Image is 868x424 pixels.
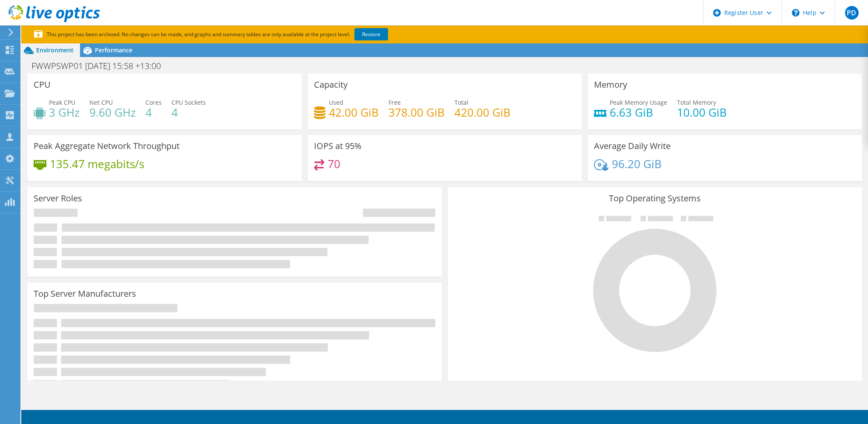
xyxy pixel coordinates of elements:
h1: FWWPSWP01 [DATE] 15:58 +13:00 [28,61,174,71]
h4: 6.63 GiB [610,108,667,117]
h3: Top Operating Systems [454,194,856,203]
h4: 4 [146,108,162,117]
a: Restore [354,28,388,40]
h4: 70 [328,159,340,169]
span: Net CPU [89,98,113,106]
h4: 3 GHz [49,108,80,117]
span: CPU Sockets [171,98,206,106]
h4: 420.00 GiB [454,108,511,117]
h3: Capacity [314,80,348,89]
span: Peak Memory Usage [610,98,667,106]
h3: Peak Aggregate Network Throughput [34,141,180,151]
span: Peak CPU [49,98,75,106]
span: Total [454,98,468,106]
span: PD [845,6,859,20]
svg: \n [792,9,799,17]
span: Environment [36,46,74,54]
h4: 96.20 GiB [612,159,662,169]
h4: 4 [171,108,206,117]
span: Free [388,98,401,106]
p: This project has been archived. No changes can be made, and graphs and summary tables are only av... [34,30,451,39]
h4: 9.60 GHz [89,108,136,117]
h3: Average Daily Write [594,141,671,151]
span: Used [329,98,343,106]
span: Performance [95,46,132,54]
h3: Memory [594,80,627,89]
h4: 10.00 GiB [677,108,727,117]
h4: 135.47 megabits/s [50,159,144,169]
h4: 378.00 GiB [388,108,445,117]
h3: IOPS at 95% [314,141,362,151]
h3: Top Server Manufacturers [34,289,136,298]
h3: Server Roles [34,194,82,203]
h3: CPU [34,80,51,89]
h4: 42.00 GiB [329,108,379,117]
span: Cores [146,98,162,106]
span: Total Memory [677,98,716,106]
